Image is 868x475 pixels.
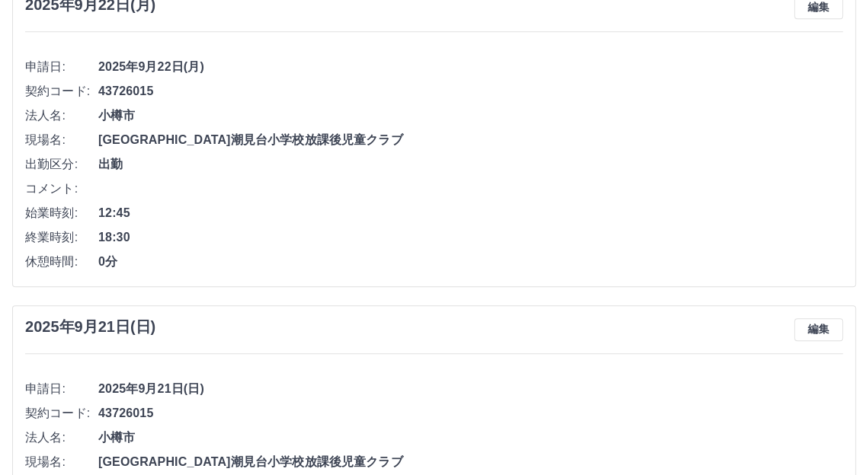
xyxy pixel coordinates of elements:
[98,253,843,271] span: 0分
[98,429,843,447] span: 小樽市
[794,318,843,341] button: 編集
[98,453,843,471] span: [GEOGRAPHIC_DATA]潮見台小学校放課後児童クラブ
[25,429,98,447] span: 法人名:
[25,204,98,222] span: 始業時刻:
[98,155,843,174] span: 出勤
[25,318,155,336] h3: 2025年9月21日(日)
[25,380,98,398] span: 申請日:
[25,131,98,149] span: 現場名:
[98,131,843,149] span: [GEOGRAPHIC_DATA]潮見台小学校放課後児童クラブ
[25,82,98,100] span: 契約コード:
[98,380,843,398] span: 2025年9月21日(日)
[25,253,98,271] span: 休憩時間:
[25,58,98,76] span: 申請日:
[98,82,843,100] span: 43726015
[98,204,843,222] span: 12:45
[98,404,843,422] span: 43726015
[25,180,98,198] span: コメント:
[25,107,98,125] span: 法人名:
[25,228,98,247] span: 終業時刻:
[98,107,843,125] span: 小樽市
[25,453,98,471] span: 現場名:
[98,58,843,76] span: 2025年9月22日(月)
[25,155,98,174] span: 出勤区分:
[98,228,843,247] span: 18:30
[25,404,98,422] span: 契約コード:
